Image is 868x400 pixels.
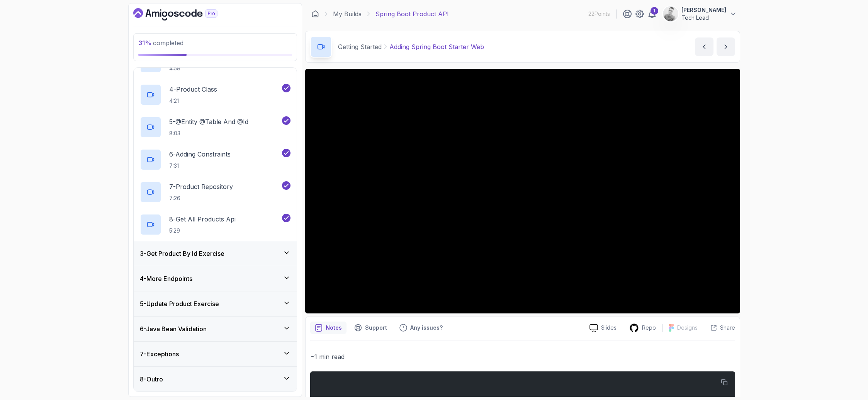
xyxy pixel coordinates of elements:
p: 22 Points [588,10,610,18]
p: [PERSON_NAME] [681,6,726,14]
h3: 7 - Exceptions [140,349,179,359]
button: 3-Get Product By Id Exercise [134,241,297,266]
p: 8 - Get All Products Api [169,214,236,224]
p: 7 - Product Repository [169,182,233,191]
iframe: 1 - Adding Spring Boot Starter Web [305,69,740,313]
a: Repo [623,323,662,333]
p: Support [365,324,387,332]
p: Repo [642,324,656,332]
p: Share [720,324,735,332]
span: completed [138,39,183,47]
p: 4:58 [169,65,248,72]
p: Spring Boot Product API [375,9,449,19]
p: ~1 min read [310,351,735,362]
h3: 3 - Get Product By Id Exercise [140,249,224,258]
button: 7-Exceptions [134,342,297,366]
button: 8-Get All Products Api5:29 [140,214,290,235]
button: 4-Product Class4:21 [140,84,290,106]
button: Share [704,324,735,332]
p: Tech Lead [681,14,726,22]
p: 5 - @Entity @Table And @Id [169,117,248,126]
a: Dashboard [133,8,235,20]
p: Slides [601,324,617,332]
p: 8:03 [169,129,248,137]
button: notes button [310,322,347,334]
button: 5-Update Product Exercise [134,291,297,316]
h3: 5 - Update Product Exercise [140,299,219,308]
h3: 6 - Java Bean Validation [140,324,207,334]
a: My Builds [333,9,362,19]
p: 5:29 [169,227,236,235]
p: 6 - Adding Constraints [169,150,231,159]
a: Dashboard [311,10,319,18]
button: 6-Adding Constraints7:31 [140,149,290,170]
button: 8-Outro [134,367,297,391]
a: Slides [583,324,623,332]
button: 6-Java Bean Validation [134,317,297,341]
p: 4:21 [169,97,217,105]
button: next content [717,37,735,56]
button: 4-More Endpoints [134,266,297,291]
p: Any issues? [410,324,443,332]
p: Getting Started [338,42,382,51]
h3: 4 - More Endpoints [140,274,192,283]
span: 31 % [138,39,151,47]
button: Support button [350,322,392,334]
p: Designs [677,324,698,332]
p: 7:26 [169,194,233,202]
p: Adding Spring Boot Starter Web [389,42,484,51]
button: Feedback button [395,322,447,334]
a: 1 [647,9,657,19]
img: user profile image [663,7,678,21]
button: 7-Product Repository7:26 [140,181,290,203]
button: previous content [695,37,713,56]
div: 1 [651,7,658,15]
p: 7:31 [169,162,231,170]
button: user profile image[PERSON_NAME]Tech Lead [663,6,737,22]
button: 5-@Entity @Table And @Id8:03 [140,116,290,138]
p: Notes [326,324,342,332]
p: 4 - Product Class [169,85,217,94]
h3: 8 - Outro [140,374,163,384]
